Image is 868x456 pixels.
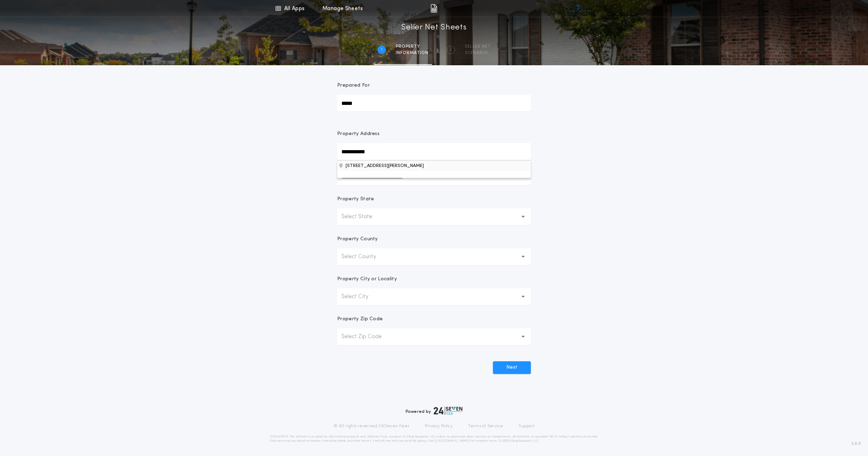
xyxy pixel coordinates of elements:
p: Property Zip Code [337,316,383,323]
p: © All rights reserved. 24|Seven Fees [334,423,409,429]
a: Privacy Policy [425,423,453,429]
p: Property Address [337,130,531,138]
input: Prepared For [337,95,531,112]
button: Select County [337,248,531,265]
p: Property City or Locality [337,276,397,283]
span: Property [396,44,428,49]
a: [URL][DOMAIN_NAME] [435,440,469,442]
p: DISCLAIMER: This estimate is provided for informational purposes only. 24|Seven Fees, a product o... [270,435,598,443]
p: Select Zip Code [341,333,393,341]
span: information [396,50,428,56]
p: Select County [341,253,387,261]
a: Support [519,423,534,429]
button: Select City [337,288,531,305]
img: img [430,4,437,13]
button: Select Zip Code [337,328,531,345]
div: Powered by [406,407,462,415]
span: 3.8.0 [852,441,861,447]
button: Next [493,361,531,374]
a: Terms of Service [468,423,503,429]
p: Property State [337,196,374,203]
p: Property County [337,236,378,243]
p: Select State [341,213,383,221]
p: Prepared For [337,82,370,89]
img: vs-icon [565,5,592,12]
span: SELLER NET [465,44,491,49]
h1: Seller Net Sheets [401,22,467,33]
h2: 1 [381,47,382,53]
span: SCENARIO [465,50,491,56]
p: Select City [341,293,380,301]
img: logo [434,407,462,415]
h2: 2 [449,47,452,53]
button: Property Address [337,160,531,171]
button: Select State [337,208,531,225]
